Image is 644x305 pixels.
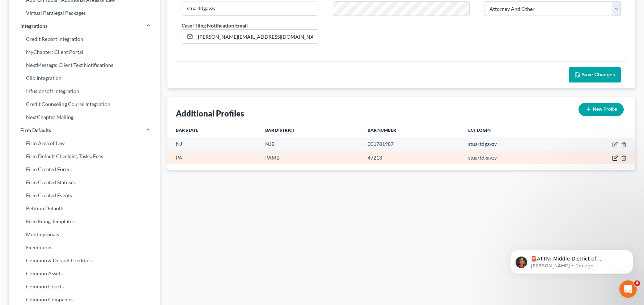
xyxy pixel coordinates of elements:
[9,176,160,189] a: Firm Created Statuses
[9,33,160,46] a: Credit Report Integration
[499,235,644,285] iframe: Intercom notifications message
[9,280,160,293] a: Common Courts
[9,150,160,163] a: Firm Default Checklist, Tasks, Fees
[20,22,47,30] span: Integrations
[20,127,51,134] span: Firm Defaults
[9,72,160,85] a: Clio Integration
[9,228,160,241] a: Monthly Goals
[176,108,244,119] div: Additional Profiles
[167,123,259,137] th: Bar State
[167,151,259,164] td: PA
[9,189,160,202] a: Firm Created Events
[634,280,640,286] span: 4
[579,103,624,116] button: New Profile
[9,267,160,280] a: Common Assets
[9,20,160,33] a: Integrations
[619,280,637,298] iframe: Intercom live chat
[362,123,462,137] th: Bar Number
[569,67,621,82] button: Save Changes
[9,124,160,137] a: Firm Defaults
[9,98,160,111] a: Credit Counseling Course Integration
[9,7,160,20] a: Virtual Paralegal Packages
[462,123,563,137] th: ECF Login
[9,59,160,72] a: NextMessage: Client Text Notifications
[195,30,318,43] input: Enter notification email..
[9,85,160,98] a: Infusionsoft Integration
[167,137,259,151] td: NJ
[362,151,462,164] td: 47213
[259,151,362,164] td: PAMB
[582,72,615,78] span: Save Changes
[259,123,362,137] th: Bar District
[9,202,160,215] a: Petition Defaults
[9,46,160,59] a: MyChapter: Client Portal
[9,111,160,124] a: NextChapter Mailing
[182,1,318,15] input: Enter ecf login...
[462,137,563,151] td: stuartdgavzy
[182,22,248,29] label: Case Filing Notification Email
[9,215,160,228] a: Firm Filing Templates
[9,137,160,150] a: Firm Area of Law
[9,241,160,254] a: Exemptions
[362,137,462,151] td: 001781987
[259,137,362,151] td: NJB
[9,163,160,176] a: Firm Created Forms
[9,254,160,267] a: Common & Default Creditors
[462,151,563,164] td: stuartdgavzy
